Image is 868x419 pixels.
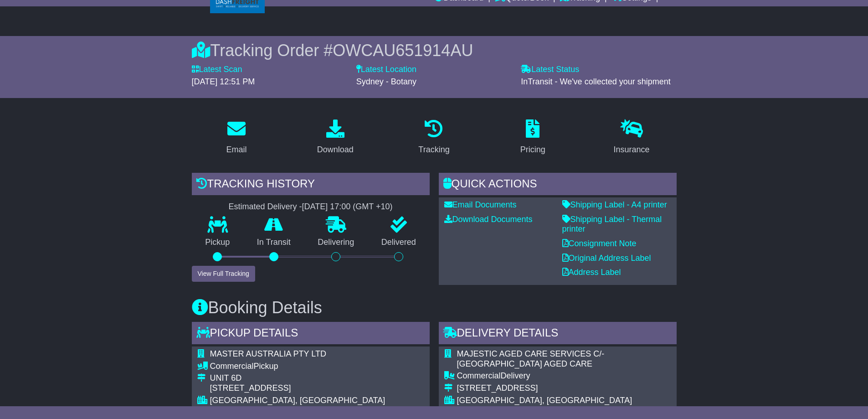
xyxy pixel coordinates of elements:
[192,173,430,197] div: Tracking history
[192,77,255,86] span: [DATE] 12:51 PM
[304,238,368,248] p: Delivering
[368,238,430,248] p: Delivered
[457,383,671,393] div: [STREET_ADDRESS]
[562,215,662,234] a: Shipping Label - Thermal printer
[311,116,360,159] a: Download
[333,41,473,60] span: OWCAU651914AU
[514,116,551,159] a: Pricing
[521,77,671,86] span: InTransit - We've collected your shipment
[444,215,533,224] a: Download Documents
[210,362,254,371] span: Commercial
[192,299,677,317] h3: Booking Details
[192,202,430,212] div: Estimated Delivery -
[210,373,416,383] div: UNIT 6D
[439,173,677,197] div: Quick Actions
[457,371,501,380] span: Commercial
[317,144,354,156] div: Download
[457,396,671,406] div: [GEOGRAPHIC_DATA], [GEOGRAPHIC_DATA]
[418,144,449,156] div: Tracking
[220,116,252,159] a: Email
[192,266,255,282] button: View Full Tracking
[457,371,671,381] div: Delivery
[614,144,650,156] div: Insurance
[562,239,637,248] a: Consignment Note
[356,65,416,75] label: Latest Location
[562,253,651,263] a: Original Address Label
[243,238,304,248] p: In Transit
[210,383,416,393] div: [STREET_ADDRESS]
[210,396,416,406] div: [GEOGRAPHIC_DATA], [GEOGRAPHIC_DATA]
[192,238,244,248] p: Pickup
[562,200,667,209] a: Shipping Label - A4 printer
[521,65,579,75] label: Latest Status
[210,349,326,358] span: MASTER AUSTRALIA PTY LTD
[210,362,416,372] div: Pickup
[192,65,242,75] label: Latest Scan
[562,268,621,277] a: Address Label
[302,202,393,212] div: [DATE] 17:00 (GMT +10)
[192,322,430,347] div: Pickup Details
[412,116,455,159] a: Tracking
[608,116,656,159] a: Insurance
[457,349,605,368] span: MAJESTIC AGED CARE SERVICES C/- [GEOGRAPHIC_DATA] AGED CARE
[520,144,545,156] div: Pricing
[444,200,517,209] a: Email Documents
[226,144,247,156] div: Email
[192,41,677,60] div: Tracking Order #
[439,322,677,347] div: Delivery Details
[356,77,416,86] span: Sydney - Botany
